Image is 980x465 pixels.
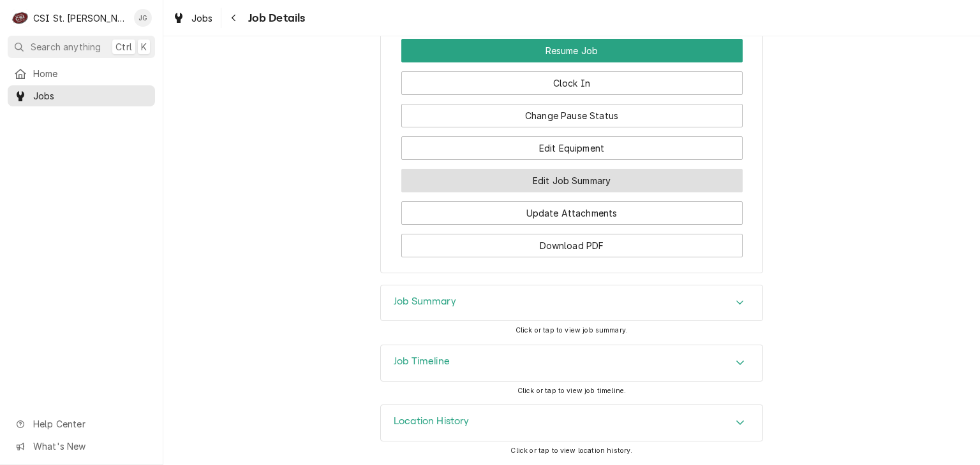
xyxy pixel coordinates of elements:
a: Home [8,63,155,84]
div: Accordion Header [381,345,762,381]
div: Button Group Row [401,192,743,225]
div: Location History [380,404,763,441]
h3: Location History [394,415,470,427]
span: Jobs [33,89,149,103]
div: JG [134,9,152,27]
a: Go to What's New [8,436,155,457]
a: Jobs [8,85,155,106]
a: Jobs [167,8,218,29]
span: Click or tap to view job timeline. [517,387,626,395]
div: Job Timeline [380,345,763,382]
div: Button Group Row [401,160,743,192]
div: Accordion Header [381,285,762,321]
div: Jeff George's Avatar [134,9,152,27]
h3: Job Summary [394,296,456,308]
button: Resume Job [401,39,743,62]
button: Edit Equipment [401,136,743,160]
span: K [141,40,147,54]
div: Job Summary [380,285,763,322]
span: What's New [33,440,147,453]
button: Download PDF [401,234,743,257]
button: Accordion Details Expand Trigger [381,405,762,441]
div: Button Group Row [401,95,743,127]
div: Button Group Row [401,39,743,62]
span: Home [33,67,149,80]
a: Go to Help Center [8,413,155,434]
button: Edit Job Summary [401,169,743,192]
button: Clock In [401,71,743,95]
button: Accordion Details Expand Trigger [381,345,762,381]
button: Navigate back [224,8,244,28]
div: Accordion Header [381,405,762,441]
button: Change Pause Status [401,104,743,127]
div: CSI St. Louis's Avatar [11,9,29,27]
div: Button Group Row [401,225,743,257]
h3: Job Timeline [394,355,450,368]
div: C [11,9,29,27]
span: Click or tap to view job summary. [516,326,628,334]
span: Jobs [191,11,213,25]
span: Help Center [33,417,147,431]
span: Search anything [31,40,101,54]
div: Button Group Row [401,127,743,160]
div: Button Group Row [401,62,743,95]
span: Job Details [244,10,306,27]
span: Ctrl [115,40,132,54]
button: Accordion Details Expand Trigger [381,285,762,321]
div: Button Group [401,39,743,257]
div: CSI St. [PERSON_NAME] [33,11,127,25]
button: Update Attachments [401,201,743,225]
span: Click or tap to view location history. [510,447,632,455]
button: Search anythingCtrlK [8,36,155,58]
